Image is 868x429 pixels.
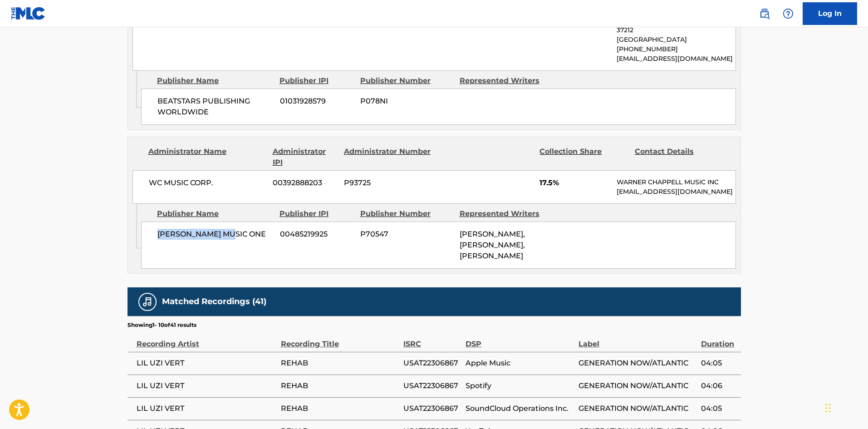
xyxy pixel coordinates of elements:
span: Spotify [466,380,574,391]
div: Recording Title [281,329,399,350]
div: ISRC [403,329,461,350]
span: USAT22306867 [403,380,461,391]
h5: Matched Recordings (41) [162,296,266,307]
span: GENERATION NOW/ATLANTIC [579,358,696,369]
span: GENERATION NOW/ATLANTIC [579,403,696,414]
iframe: Chat Widget [823,385,868,429]
img: help [783,8,794,19]
div: DSP [466,329,574,350]
div: Drag [825,394,831,422]
p: Showing 1 - 10 of 41 results [128,321,196,329]
span: BEATSTARS PUBLISHING WORLDWIDE [157,96,273,118]
div: Publisher Name [157,75,273,86]
div: Help [779,5,797,23]
span: 00485219925 [280,229,353,240]
span: P078NI [360,96,453,107]
span: SoundCloud Operations Inc. [466,403,574,414]
div: Administrator Name [148,146,266,168]
span: REHAB [281,358,399,369]
div: Publisher Name [157,208,273,219]
span: P93725 [344,178,432,188]
div: Publisher IPI [280,75,353,86]
span: 04:05 [701,358,736,369]
span: 00392888203 [273,178,337,188]
span: GENERATION NOW/ATLANTIC [579,380,696,391]
span: LIL UZI VERT [137,403,276,414]
img: MLC Logo [11,7,46,20]
span: 04:06 [701,380,736,391]
div: Label [579,329,696,350]
span: Apple Music [466,358,574,369]
span: LIL UZI VERT [137,380,276,391]
span: USAT22306867 [403,403,461,414]
span: WC MUSIC CORP. [149,178,266,188]
img: Matched Recordings [142,296,153,307]
div: Represented Writers [460,208,552,219]
span: [PERSON_NAME], [PERSON_NAME], [PERSON_NAME] [460,230,525,260]
span: REHAB [281,403,399,414]
div: Contact Details [635,146,723,168]
div: Recording Artist [137,329,276,350]
a: Log In [803,2,857,25]
img: search [759,8,770,19]
p: WARNER CHAPPELL MUSIC INC [617,178,735,187]
div: Collection Share [539,146,628,168]
div: Administrator Number [344,146,432,168]
span: USAT22306867 [403,358,461,369]
p: [EMAIL_ADDRESS][DOMAIN_NAME] [617,187,735,197]
p: [EMAIL_ADDRESS][DOMAIN_NAME] [617,54,735,64]
div: Publisher IPI [280,208,353,219]
span: LIL UZI VERT [137,358,276,369]
span: 17.5% [539,178,610,188]
span: [PERSON_NAME] MUSIC ONE [157,229,273,240]
div: Represented Writers [460,75,552,86]
div: Administrator IPI [273,146,337,168]
div: Publisher Number [360,208,453,219]
span: P70547 [360,229,453,240]
div: Duration [701,329,736,350]
p: [GEOGRAPHIC_DATA] [617,35,735,44]
p: [PHONE_NUMBER] [617,44,735,54]
a: Public Search [755,5,774,23]
span: REHAB [281,380,399,391]
span: 04:05 [701,403,736,414]
div: Publisher Number [360,75,453,86]
span: 01031928579 [280,96,353,107]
